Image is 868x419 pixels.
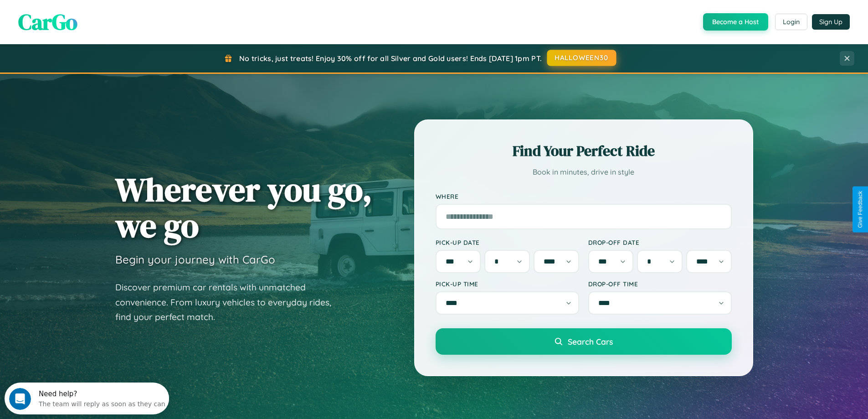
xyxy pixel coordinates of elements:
[812,14,850,30] button: Sign Up
[4,4,169,29] div: Open Intercom Messenger
[436,141,732,161] h2: Find Your Perfect Ride
[436,328,732,355] button: Search Cars
[5,383,169,414] iframe: Intercom live chat discovery launcher
[115,253,275,266] h3: Begin your journey with CarGo
[588,280,732,288] label: Drop-off Time
[34,15,161,25] div: The team will reply as soon as they can
[9,388,31,410] iframe: Intercom live chat
[436,238,579,246] label: Pick-up Date
[436,280,579,288] label: Pick-up Time
[588,238,732,246] label: Drop-off Date
[436,166,732,179] p: Book in minutes, drive in style
[547,50,616,66] button: HALLOWEEN30
[18,7,77,37] span: CarGo
[115,171,372,243] h1: Wherever you go, we go
[34,8,161,15] div: Need help?
[857,191,863,228] div: Give Feedback
[436,192,732,200] label: Where
[115,280,343,325] p: Discover premium car rentals with unmatched convenience. From luxury vehicles to everyday rides, ...
[775,14,807,30] button: Login
[703,13,768,31] button: Become a Host
[239,54,542,63] span: No tricks, just treats! Enjoy 30% off for all Silver and Gold users! Ends [DATE] 1pm PT.
[568,336,613,347] span: Search Cars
